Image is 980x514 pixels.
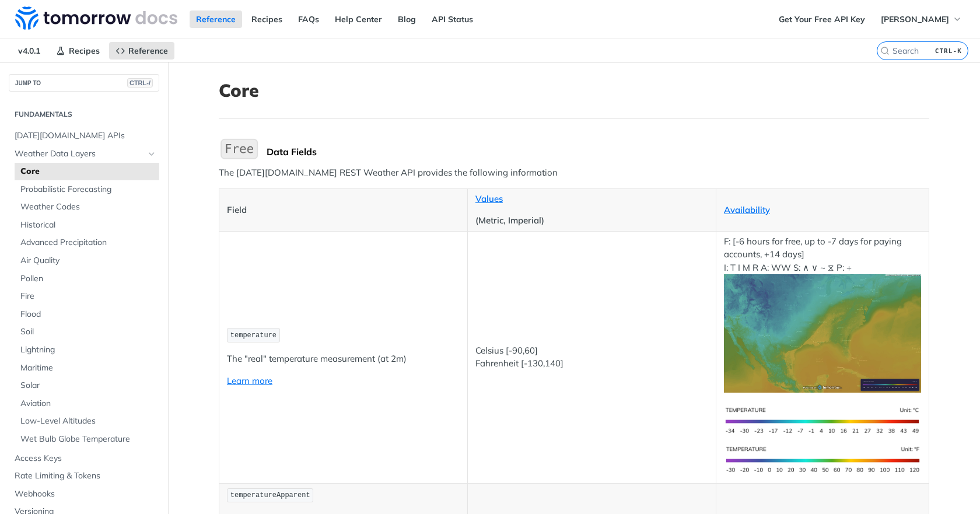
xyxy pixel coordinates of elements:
a: Lightning [15,341,159,359]
span: Soil [20,326,156,338]
a: Solar [15,377,159,394]
span: Weather Codes [20,201,156,213]
h2: Fundamentals [9,109,159,120]
a: Pollen [15,270,159,288]
span: Lightning [20,344,156,356]
span: Expand image [724,327,921,338]
span: CTRL-/ [127,78,153,88]
span: [DATE][DOMAIN_NAME] APIs [15,130,156,142]
span: Core [20,166,156,177]
p: The [DATE][DOMAIN_NAME] REST Weather API provides the following information [219,166,929,180]
button: JUMP TOCTRL-/ [9,74,159,92]
a: Core [15,163,159,180]
a: Fire [15,288,159,305]
span: Aviation [20,398,156,410]
a: API Status [425,11,480,28]
span: Pollen [20,273,156,285]
span: v4.0.1 [12,42,47,60]
a: Weather Codes [15,198,159,216]
a: FAQs [292,11,325,28]
a: Get Your Free API Key [772,11,871,28]
span: Flood [20,309,156,320]
a: Help Center [328,11,388,28]
span: Webhooks [15,488,156,500]
a: Access Keys [9,450,159,467]
a: Values [475,193,503,204]
span: [PERSON_NAME] [881,14,949,25]
a: Availability [724,204,770,215]
a: Air Quality [15,252,159,270]
span: Reference [128,46,168,56]
span: Expand image [724,453,921,464]
span: Rate Limiting & Tokens [15,470,156,482]
p: Field [227,204,460,217]
span: Access Keys [15,453,156,464]
a: Webhooks [9,485,159,503]
span: Maritime [20,362,156,374]
h1: Core [219,80,929,101]
p: (Metric, Imperial) [475,214,708,228]
button: [PERSON_NAME] [874,11,968,28]
a: Aviation [15,395,159,412]
span: temperatureApparent [230,491,310,499]
span: Expand image [724,414,921,425]
svg: Search [880,46,890,55]
a: Weather Data LayersHide subpages for Weather Data Layers [9,145,159,163]
button: Hide subpages for Weather Data Layers [147,149,156,159]
span: Weather Data Layers [15,148,144,160]
a: Rate Limiting & Tokens [9,467,159,485]
a: Maritime [15,359,159,377]
p: The "real" temperature measurement (at 2m) [227,352,460,366]
span: Low-Level Altitudes [20,415,156,427]
a: Soil [15,323,159,341]
span: Probabilistic Forecasting [20,184,156,195]
span: Fire [20,291,156,302]
div: Data Fields [267,146,929,158]
a: Probabilistic Forecasting [15,181,159,198]
img: temperature-si [724,401,921,440]
span: temperature [230,331,276,340]
a: Blog [391,11,422,28]
p: F: [-6 hours for free, up to -7 days for paying accounts, +14 days] I: T I M R A: WW S: ∧ ∨ ~ ⧖ P: + [724,235,921,393]
span: Wet Bulb Globe Temperature [20,433,156,445]
a: Low-Level Altitudes [15,412,159,430]
a: Learn more [227,375,272,386]
a: Wet Bulb Globe Temperature [15,431,159,448]
a: Reference [109,42,174,60]
a: Historical [15,216,159,234]
a: [DATE][DOMAIN_NAME] APIs [9,127,159,145]
span: Recipes [69,46,100,56]
a: Advanced Precipitation [15,234,159,251]
span: Solar [20,380,156,391]
kbd: CTRL-K [932,45,965,57]
a: Recipes [245,11,289,28]
a: Reference [190,11,242,28]
img: Tomorrow.io Weather API Docs [15,6,177,30]
p: Celsius [-90,60] Fahrenheit [-130,140] [475,344,708,370]
span: Historical [20,219,156,231]
img: temperature [724,274,921,393]
span: Air Quality [20,255,156,267]
img: temperature-us [724,440,921,480]
span: Advanced Precipitation [20,237,156,249]
a: Flood [15,306,159,323]
a: Recipes [50,42,106,60]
